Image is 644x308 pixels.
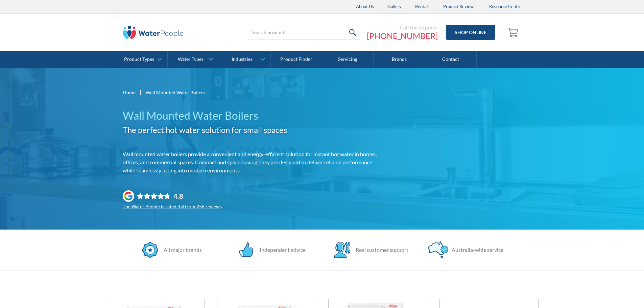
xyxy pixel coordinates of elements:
a: Brands [374,51,425,68]
div: Water Types [178,56,204,62]
p: Wall mounted water boilers provide a convenient and energy-efficient solution for instant hot wat... [123,150,382,174]
a: Shop Online [446,25,495,40]
a: Product Types [116,51,167,68]
div: Call the experts [367,24,438,31]
a: [PHONE_NUMBER] [367,31,438,41]
a: Contact [425,51,477,68]
div: | [139,88,142,96]
h1: Wall Mounted Water Boilers [123,108,382,124]
div: Real customer support [352,246,408,254]
div: All major brands [160,246,202,254]
a: Water Types [168,51,219,68]
h2: The perfect hot water solution for small spaces [123,124,382,136]
div: The Water People is rated 4.8 from 258 reviews [123,204,382,209]
input: Search products [248,25,360,40]
div: Australia-wide service [448,246,503,254]
a: Open empty cart [505,24,522,41]
img: The Water People [123,26,184,39]
div: Product Types [124,56,154,62]
div: Rating: 4.8 out of 5 [137,192,382,200]
a: Industries [219,51,270,68]
div: Wall Mounted Water Boilers [146,89,205,96]
div: Industries [232,56,253,62]
a: Product Finder [271,51,322,68]
a: Servicing [322,51,374,68]
div: Independent advice [256,246,306,254]
div: 4.8 [173,192,183,200]
a: Home [123,89,136,96]
img: shopping cart [507,27,520,38]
